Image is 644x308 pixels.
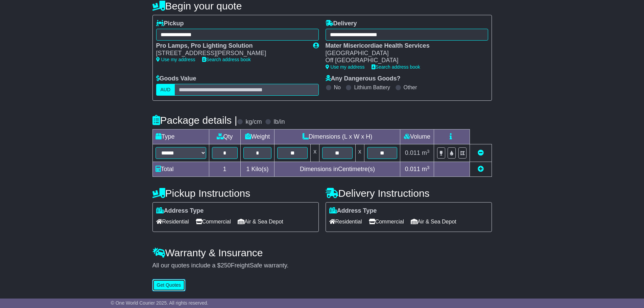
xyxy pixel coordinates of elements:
h4: Delivery Instructions [326,188,492,199]
h4: Warranty & Insurance [152,247,492,258]
span: 0.011 [405,166,420,172]
td: Total [152,162,209,177]
span: Air & Sea Depot [238,216,283,227]
button: Get Quotes [152,279,186,291]
a: Add new item [478,166,484,172]
sup: 3 [427,149,430,154]
td: Weight [240,129,275,144]
label: kg/cm [245,118,262,126]
a: Search address book [202,57,251,62]
span: Commercial [369,216,404,227]
span: 1 [246,166,249,172]
div: [STREET_ADDRESS][PERSON_NAME] [156,50,306,57]
span: Residential [156,216,189,227]
label: No [334,84,341,91]
label: Pickup [156,20,184,27]
td: 1 [209,162,240,177]
sup: 3 [427,165,430,170]
a: Remove this item [478,149,484,156]
div: Mater Misericordiae Health Services [326,42,481,50]
a: Search address book [372,64,420,70]
span: Air & Sea Depot [411,216,456,227]
span: 0.011 [405,149,420,156]
div: Off [GEOGRAPHIC_DATA] [326,57,481,64]
label: Address Type [156,207,204,215]
label: Address Type [329,207,377,215]
td: x [355,144,364,162]
a: Use my address [326,64,365,70]
span: 250 [221,262,231,269]
label: Delivery [326,20,357,27]
label: Lithium Battery [354,84,390,91]
td: Kilo(s) [240,162,275,177]
div: [GEOGRAPHIC_DATA] [326,50,481,57]
td: Type [152,129,209,144]
span: m [422,149,430,156]
a: Use my address [156,57,195,62]
h4: Package details | [152,115,237,126]
label: lb/in [273,118,285,126]
td: x [311,144,319,162]
label: Goods Value [156,75,196,82]
h4: Begin your quote [152,0,492,11]
h4: Pickup Instructions [152,188,319,199]
span: m [422,166,430,172]
span: Residential [329,216,362,227]
span: Commercial [196,216,231,227]
div: Pro Lamps, Pro Lighting Solution [156,42,306,50]
div: All our quotes include a $ FreightSafe warranty. [152,262,492,269]
span: © One World Courier 2025. All rights reserved. [111,300,209,306]
label: AUD [156,84,175,96]
td: Volume [400,129,434,144]
td: Dimensions (L x W x H) [275,129,400,144]
label: Other [404,84,417,91]
label: Any Dangerous Goods? [326,75,401,82]
td: Qty [209,129,240,144]
td: Dimensions in Centimetre(s) [275,162,400,177]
